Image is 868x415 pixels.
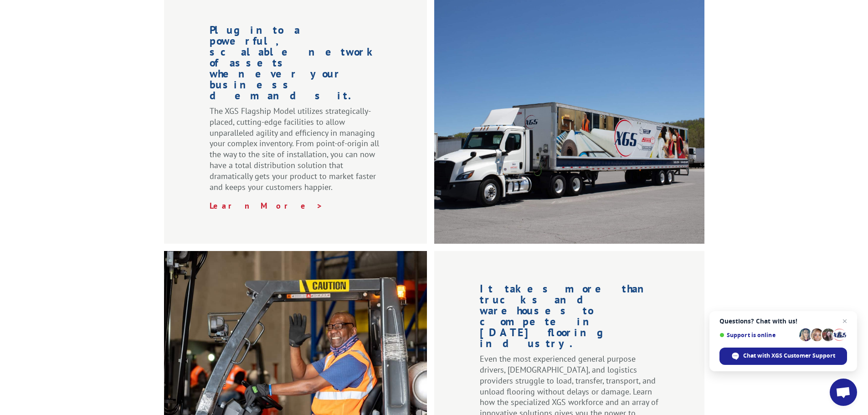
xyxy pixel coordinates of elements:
p: The XGS Flagship Model utilizes strategically-placed, cutting-edge facilities to allow unparallel... [210,106,381,200]
span: Close chat [839,316,850,327]
h1: It takes more than trucks and warehouses to compete in [DATE] flooring industry. [480,283,659,354]
span: Questions? Chat with us! [719,318,847,325]
a: Learn More > [210,200,323,211]
h1: Plug into a powerful, scalable network of assets whenever your business demands it. [210,25,381,106]
div: Chat with XGS Customer Support [719,348,847,365]
div: Open chat [830,379,857,406]
span: Support is online [719,332,796,338]
span: Chat with XGS Customer Support [743,352,835,360]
